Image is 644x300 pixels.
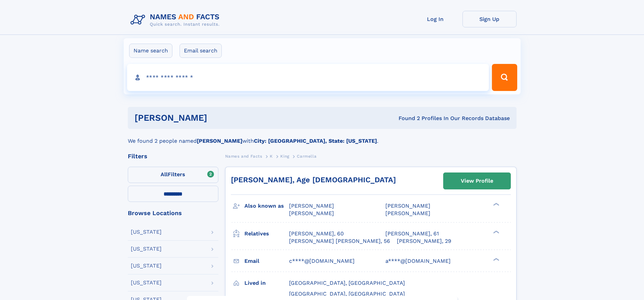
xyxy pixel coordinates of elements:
span: [GEOGRAPHIC_DATA], [GEOGRAPHIC_DATA] [289,280,405,286]
div: ❯ [492,202,500,207]
a: View Profile [444,173,510,189]
a: [PERSON_NAME], 61 [385,230,439,237]
div: Browse Locations [128,210,218,216]
b: [PERSON_NAME] [197,138,242,144]
span: All [161,171,168,178]
button: Search Button [492,64,517,91]
div: ❯ [492,257,500,261]
span: Carmella [297,154,316,159]
div: [US_STATE] [131,246,162,252]
div: [US_STATE] [131,229,162,235]
span: [PERSON_NAME] [385,203,430,209]
a: K [270,152,273,160]
a: Names and Facts [225,152,262,160]
a: [PERSON_NAME], 29 [397,237,451,245]
div: [US_STATE] [131,263,162,269]
label: Name search [129,44,172,58]
a: [PERSON_NAME] [PERSON_NAME], 56 [289,237,390,245]
div: Filters [128,153,218,159]
input: search input [127,64,489,91]
span: [PERSON_NAME] [385,210,430,216]
div: View Profile [461,173,493,189]
h3: Also known as [244,200,289,212]
b: City: [GEOGRAPHIC_DATA], State: [US_STATE] [254,138,377,144]
div: We found 2 people named with . [128,129,517,145]
h1: [PERSON_NAME] [135,114,303,122]
a: [PERSON_NAME], Age [DEMOGRAPHIC_DATA] [231,176,396,184]
label: Email search [180,44,222,58]
span: K [270,154,273,159]
div: ❯ [492,230,500,234]
a: Log In [408,11,462,27]
span: [GEOGRAPHIC_DATA], [GEOGRAPHIC_DATA] [289,291,405,297]
img: Logo Names and Facts [128,11,225,29]
a: King [280,152,289,160]
div: Found 2 Profiles In Our Records Database [303,115,510,122]
h3: Relatives [244,228,289,239]
span: [PERSON_NAME] [289,203,334,209]
a: [PERSON_NAME], 60 [289,230,344,237]
span: King [280,154,289,159]
label: Filters [128,167,218,183]
h3: Lived in [244,277,289,289]
div: [US_STATE] [131,280,162,285]
span: [PERSON_NAME] [289,210,334,216]
a: Sign Up [462,11,517,27]
h3: Email [244,255,289,267]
